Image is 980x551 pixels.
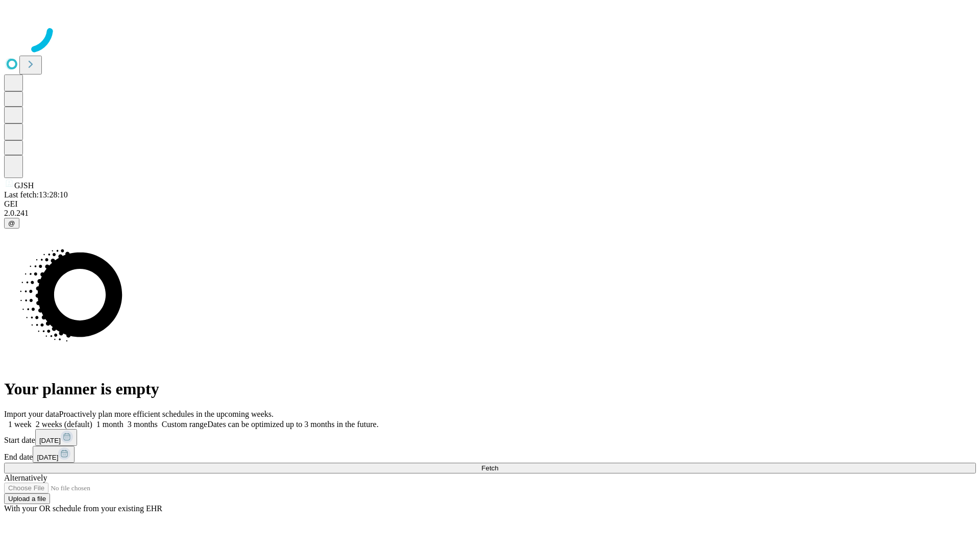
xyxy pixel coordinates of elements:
[8,219,15,227] span: @
[39,437,61,444] span: [DATE]
[4,199,976,209] div: GEI
[96,420,124,429] span: 1 month
[4,463,976,473] button: Fetch
[14,181,34,190] span: GJSH
[4,209,976,218] div: 2.0.241
[4,218,19,229] button: @
[162,420,207,429] span: Custom range
[4,410,59,418] span: Import your data
[481,464,498,472] span: Fetch
[4,473,47,482] span: Alternatively
[4,190,68,199] span: Last fetch: 13:28:10
[36,420,92,429] span: 2 weeks (default)
[4,493,50,504] button: Upload a file
[4,380,976,398] h1: Your planner is empty
[4,429,976,446] div: Start date
[59,410,274,418] span: Proactively plan more efficient schedules in the upcoming weeks.
[8,420,32,429] span: 1 week
[128,420,158,429] span: 3 months
[4,504,162,513] span: With your OR schedule from your existing EHR
[37,454,58,461] span: [DATE]
[207,420,378,429] span: Dates can be optimized up to 3 months in the future.
[4,446,976,463] div: End date
[35,429,77,446] button: [DATE]
[33,446,75,463] button: [DATE]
